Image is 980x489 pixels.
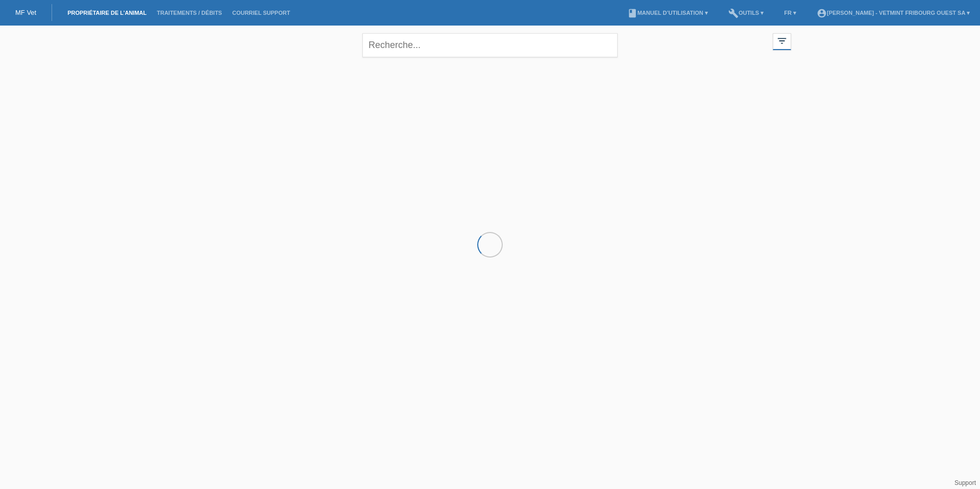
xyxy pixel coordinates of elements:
a: Propriétaire de l’animal [62,10,152,16]
a: FR ▾ [779,10,801,16]
a: account_circle[PERSON_NAME] - Vetmint Fribourg Ouest SA ▾ [812,10,975,16]
i: filter_list [776,35,788,46]
a: MF Vet [15,9,36,16]
i: book [627,8,638,18]
a: bookManuel d’utilisation ▾ [622,10,713,16]
i: account_circle [817,8,827,18]
a: Support [954,479,976,486]
a: Courriel Support [227,10,295,16]
a: Traitements / débits [152,10,227,16]
input: Recherche... [362,33,618,57]
i: build [728,8,739,18]
a: buildOutils ▾ [723,10,769,16]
